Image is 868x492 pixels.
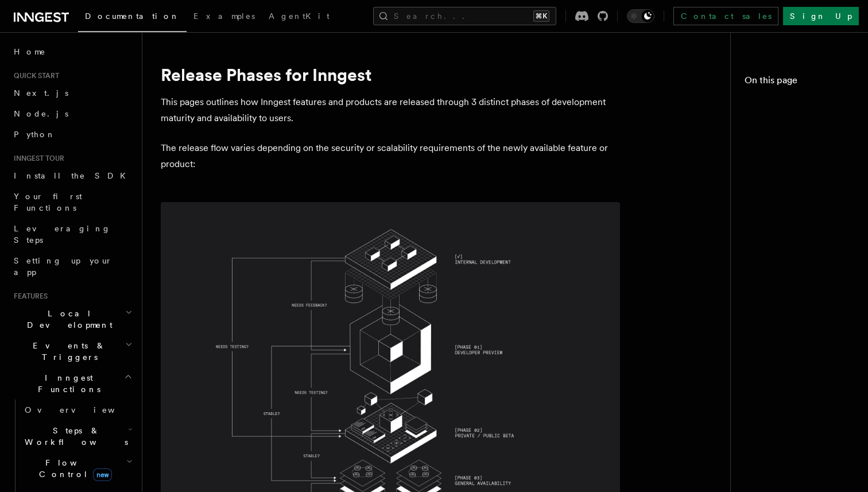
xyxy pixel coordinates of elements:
button: Local Development [9,303,135,335]
button: Inngest Functions [9,367,135,400]
button: Events & Triggers [9,335,135,367]
span: Next.js [14,88,68,98]
a: Node.js [9,103,135,124]
a: Home [9,41,135,62]
a: Next.js [9,83,135,103]
h4: On this page [745,73,854,92]
a: Sign Up [783,7,859,25]
p: The release flow varies depending on the security or scalability requirements of the newly availa... [161,140,620,172]
span: Home [14,46,46,57]
span: Python [14,130,56,139]
a: Install the SDK [9,165,135,186]
span: Examples [193,11,255,21]
a: Documentation [78,3,187,32]
span: Local Development [9,308,125,331]
button: Steps & Workflows [20,420,135,452]
span: Inngest tour [9,154,64,163]
h1: Release Phases for Inngest [161,64,620,85]
span: Your first Functions [14,192,82,212]
span: Install the SDK [14,171,133,180]
a: Python [9,124,135,145]
span: Overview [25,405,143,414]
a: Setting up your app [9,250,135,282]
a: Overview [20,400,135,420]
span: Leveraging Steps [14,224,111,245]
a: Your first Functions [9,186,135,218]
button: Search...⌘K [373,7,556,25]
span: Features [9,292,48,301]
button: Flow Controlnew [20,452,135,485]
span: Events & Triggers [9,340,125,363]
kbd: ⌘K [533,10,549,22]
span: Node.js [14,109,68,118]
span: AgentKit [269,11,330,21]
a: Leveraging Steps [9,218,135,250]
span: Flow Control [20,457,126,480]
span: Documentation [85,11,180,21]
span: new [93,468,112,481]
span: Quick start [9,71,59,80]
a: Examples [187,3,262,31]
span: Setting up your app [14,256,113,277]
a: Contact sales [673,7,778,25]
p: This pages outlines how Inngest features and products are released through 3 distinct phases of d... [161,94,620,126]
a: AgentKit [262,3,336,31]
button: Toggle dark mode [627,9,654,23]
span: Steps & Workflows [20,425,128,448]
span: Inngest Functions [9,372,124,395]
